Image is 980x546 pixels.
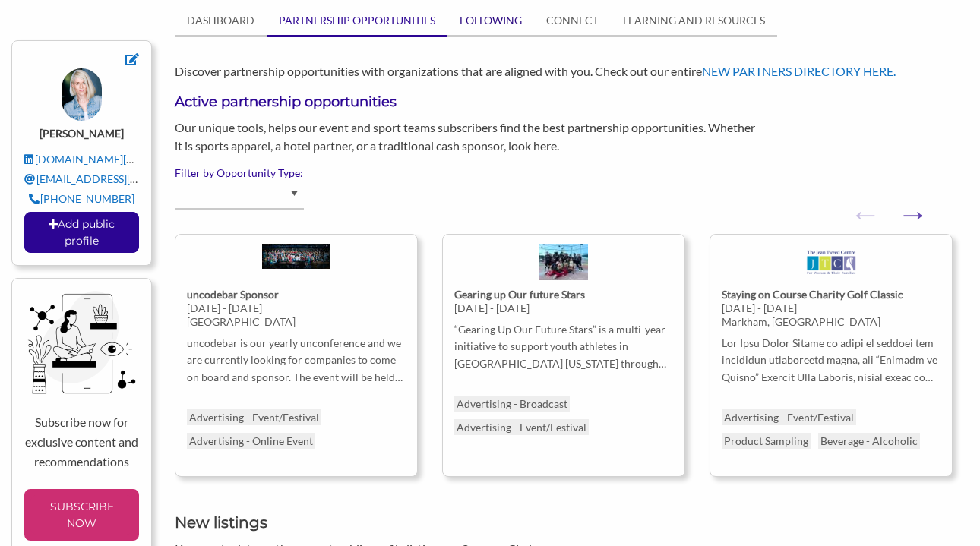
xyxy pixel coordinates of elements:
p: Lor Ipsu Dolor Sitame co adipi el seddoei tem incididun utlaboreetd magna, ali “Enimadm ve Quisno... [722,335,940,386]
a: [DATE] - [DATE]Markham, [GEOGRAPHIC_DATA] [722,235,940,399]
p: uncodebar is our yearly unconference and we are currently looking for companies to come on board ... [187,335,406,386]
h2: New listings [175,512,969,533]
button: Next [897,199,912,214]
strong: uncodebar Sponsor [187,288,279,301]
a: CONNECT [534,6,611,35]
a: SUBSCRIBE NOW [30,495,133,535]
p: Advertising - Broadcast [454,396,570,412]
p: Beverage - Alcoholic [818,433,920,449]
div: Our unique tools, helps our event and sport teams subscribers find the best partnership opportuni... [163,118,776,155]
strong: [PERSON_NAME] [40,127,124,140]
p: Subscribe now for exclusive content and recommendations [24,412,139,471]
a: Add public profile [24,212,139,253]
label: Filter by Opportunity Type: [175,166,969,180]
a: [DATE] - [DATE] [454,235,673,385]
strong: Gearing up Our future Stars [454,288,585,301]
a: uncodebar Sponsor Logouncodebar Sponsor[DATE] - [DATE][GEOGRAPHIC_DATA]uncodebar is our yearly un... [187,235,406,399]
img: Staying on Course Charity Golf Classic Logo [806,244,856,288]
img: Gearing up Our future Stars Logo [539,244,587,288]
img: lxa7tdxyqebrqqqgox1h [62,68,102,120]
p: Add public profile [25,213,138,252]
img: dashboard-subscribe-d8af307e.png [24,291,139,395]
h3: Active partnership opportunities [175,93,969,112]
a: PARTNERSHIP OPPORTUNITIES [267,6,447,35]
p: Advertising - Event/Festival [722,409,856,425]
p: Discover partnership opportunities with organizations that are aligned with you. Check out our en... [175,62,969,81]
p: “Gearing Up Our Future Stars” is a multi-year initiative to support youth athletes in [GEOGRAPHIC... [454,321,673,372]
strong: Staying on Course Charity Golf Classic [722,288,903,301]
p: Product Sampling [722,433,811,449]
a: [DOMAIN_NAME][URL] [24,153,149,166]
button: Previous [849,199,865,214]
a: LEARNING AND RESOURCES [611,6,777,35]
a: Advertising - Event/Festival [187,409,321,425]
a: [PHONE_NUMBER] [29,192,135,205]
img: uncodebar Sponsor Logo [262,244,330,276]
a: DASHBOARD [175,6,267,35]
a: Advertising - Online Event [187,433,315,449]
a: FOLLOWING [447,6,534,35]
a: [EMAIL_ADDRESS][DOMAIN_NAME] [24,172,215,185]
a: NEW PARTNERS DIRECTORY HERE. [702,64,896,78]
p: Advertising - Event/Festival [454,419,589,435]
